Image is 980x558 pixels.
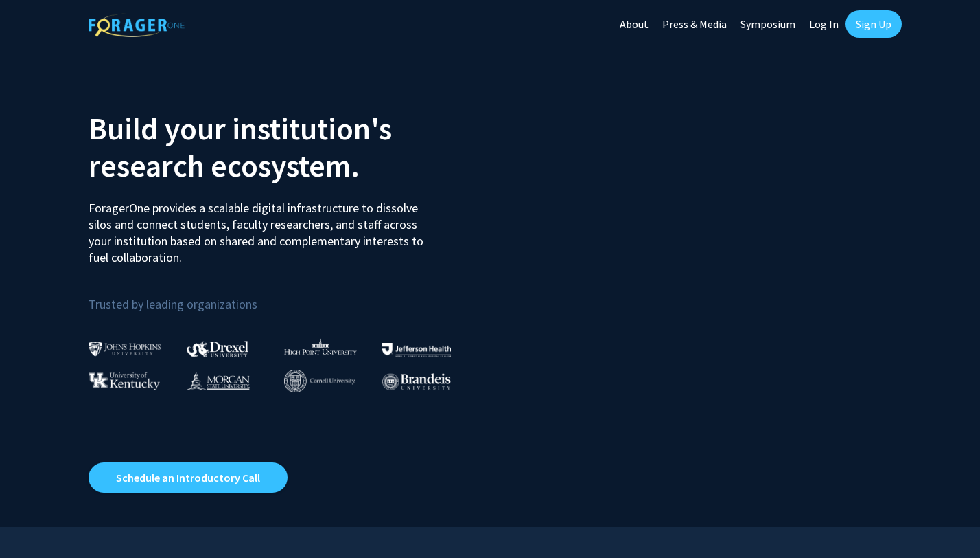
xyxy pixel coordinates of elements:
[89,342,161,356] img: Johns Hopkins University
[284,370,355,392] img: Cornell University
[89,277,480,315] p: Trusted by leading organizations
[284,338,357,355] img: High Point University
[89,462,288,493] a: Opens in a new tab
[187,372,250,390] img: Morgan State University
[382,343,451,356] img: Thomas Jefferson University
[89,13,185,37] img: ForagerOne Logo
[382,373,451,390] img: Brandeis University
[89,372,160,390] img: University of Kentucky
[89,110,480,184] h2: Build your institution's research ecosystem.
[845,10,902,38] a: Sign Up
[187,341,248,357] img: Drexel University
[89,190,433,266] p: ForagerOne provides a scalable digital infrastructure to dissolve silos and connect students, fac...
